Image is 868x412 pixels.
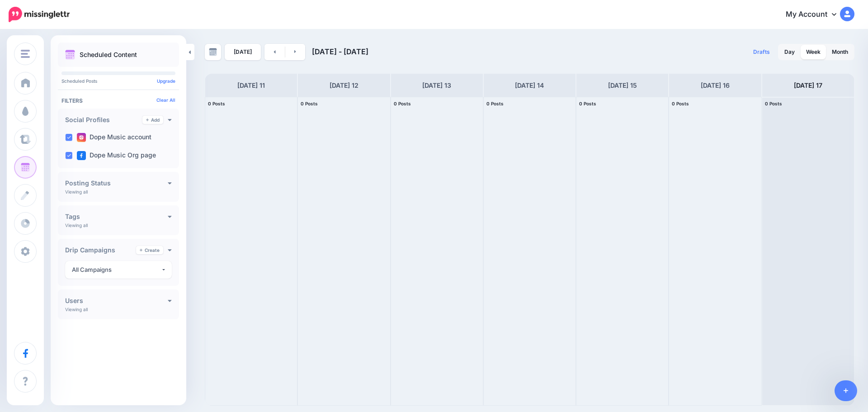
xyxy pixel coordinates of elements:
span: 0 Posts [579,101,596,106]
span: 0 Posts [672,101,689,106]
span: 0 Posts [394,101,411,106]
a: Clear All [156,97,175,103]
img: calendar.png [65,50,75,60]
img: instagram-square.png [77,133,86,142]
p: Scheduled Posts [61,79,175,83]
img: Missinglettr [9,7,70,22]
a: Day [779,45,800,59]
p: Viewing all [65,189,88,194]
h4: [DATE] 17 [794,80,822,91]
button: All Campaigns [65,261,172,279]
img: facebook-square.png [77,151,86,160]
p: Scheduled Content [80,52,137,58]
h4: [DATE] 12 [330,80,359,91]
img: calendar-grey-darker.png [209,48,217,56]
h4: Drip Campaigns [65,247,136,253]
span: Drafts [753,49,770,55]
h4: Social Profiles [65,117,142,123]
h4: Tags [65,213,168,220]
label: Dope Music Org page [77,151,156,160]
h4: [DATE] 13 [422,80,451,91]
a: Upgrade [157,78,175,84]
p: Viewing all [65,223,88,228]
span: 0 Posts [208,101,225,106]
a: Drafts [748,44,775,60]
span: 0 Posts [486,101,504,106]
p: Viewing all [65,307,88,312]
a: Week [801,45,826,59]
h4: [DATE] 14 [515,80,544,91]
img: menu.png [21,50,30,58]
h4: [DATE] 11 [237,80,265,91]
a: Add [142,116,163,124]
h4: [DATE] 16 [701,80,730,91]
h4: Users [65,298,168,304]
h4: Filters [61,97,175,104]
a: [DATE] [225,44,261,60]
a: Create [136,246,163,254]
span: 0 Posts [765,101,782,106]
h4: Posting Status [65,180,168,186]
label: Dope Music account [77,133,151,142]
span: [DATE] - [DATE] [312,47,368,56]
h4: [DATE] 15 [608,80,637,91]
span: 0 Posts [301,101,318,106]
div: All Campaigns [72,265,161,275]
a: Month [826,45,854,59]
a: My Account [777,4,854,26]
